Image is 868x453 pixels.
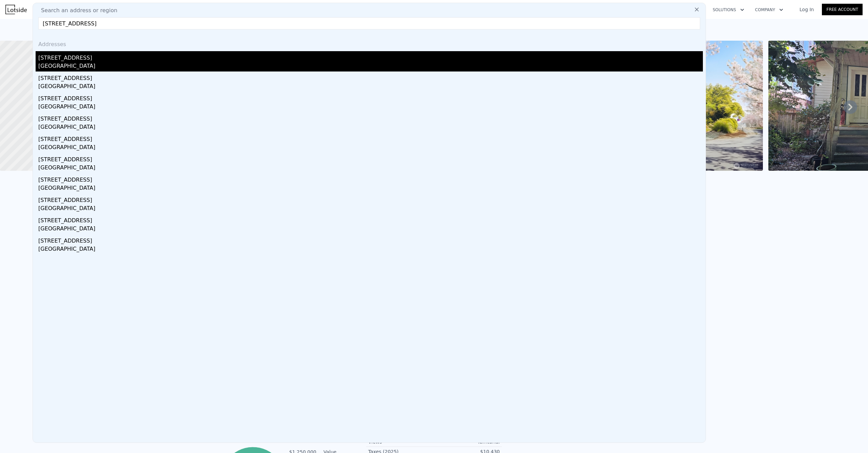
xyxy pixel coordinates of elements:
div: [GEOGRAPHIC_DATA] [38,225,703,234]
div: [GEOGRAPHIC_DATA] [38,143,703,153]
div: [STREET_ADDRESS] [38,173,703,184]
button: Company [750,4,789,16]
div: [GEOGRAPHIC_DATA] [38,184,703,193]
span: Search an address or region [36,6,117,15]
div: [GEOGRAPHIC_DATA] [38,82,703,92]
div: [STREET_ADDRESS] [38,214,703,225]
div: [STREET_ADDRESS] [38,153,703,164]
div: [STREET_ADDRESS] [38,112,703,123]
div: [STREET_ADDRESS] [38,51,703,62]
div: [STREET_ADDRESS] [38,193,703,204]
div: [GEOGRAPHIC_DATA] [38,62,703,71]
a: Free Account [822,4,863,15]
div: [GEOGRAPHIC_DATA] [38,103,703,112]
div: Addresses [36,35,703,51]
div: [GEOGRAPHIC_DATA] [38,204,703,214]
div: [GEOGRAPHIC_DATA] [38,245,703,254]
div: [GEOGRAPHIC_DATA] [38,123,703,132]
button: Solutions [707,4,750,16]
div: [GEOGRAPHIC_DATA] [38,164,703,173]
img: Lotside [5,5,27,14]
div: [STREET_ADDRESS] [38,234,703,245]
div: [STREET_ADDRESS] [38,71,703,82]
a: Log In [791,6,822,13]
input: Enter an address, city, region, neighborhood or zip code [38,17,700,29]
div: [STREET_ADDRESS] [38,132,703,143]
div: [STREET_ADDRESS] [38,92,703,103]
